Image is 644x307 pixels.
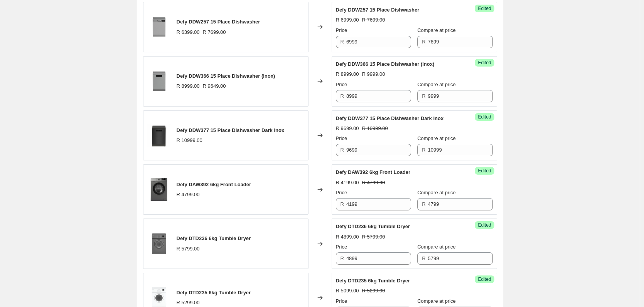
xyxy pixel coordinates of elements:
span: Edited [478,5,491,12]
span: Defy DAW392 6kg Front Loader [336,169,411,175]
img: s-zoom_46b2e1e4-598c-40d1-8fb2-418243f9a18a_80x.png [147,124,170,147]
div: R 8999.00 [336,70,359,78]
span: Defy DDW377 15 Place Dishwasher Dark Inox [177,127,285,133]
div: R 10999.00 [177,137,202,144]
img: DTD236_80x.webp [147,232,170,255]
span: Edited [478,276,491,282]
div: R 5099.00 [336,287,359,295]
span: Edited [478,222,491,228]
span: Compare at price [417,27,456,33]
div: R 9699.00 [336,125,359,132]
strike: R 7699.00 [362,16,385,24]
span: R [341,93,344,99]
span: Compare at price [417,135,456,141]
span: Defy DDW377 15 Place Dishwasher Dark Inox [336,115,444,121]
span: Defy DTD235 6kg Tumble Dryer [177,290,251,295]
span: Price [336,244,347,250]
span: Defy DTD236 6kg Tumble Dryer [177,235,251,241]
span: R [422,201,425,207]
span: Defy DAW392 6kg Front Loader [177,182,251,187]
div: R 6999.00 [336,16,359,24]
span: Price [336,298,347,304]
span: Defy DDW257 15 Place Dishwasher [177,19,260,25]
div: R 6399.00 [177,28,200,36]
span: Price [336,27,347,33]
strike: R 5299.00 [362,287,385,295]
img: 7647309677_hi1_ddw-366_80x.webp [147,70,170,93]
span: R [422,39,425,45]
strike: R 10999.00 [362,125,388,132]
strike: R 9649.00 [203,82,226,90]
span: Compare at price [417,82,456,87]
strike: R 5799.00 [362,233,385,241]
span: Edited [478,60,491,66]
span: Compare at price [417,190,456,195]
span: Defy DDW366 15 Place Dishwasher (Inox) [336,61,435,67]
span: R [422,93,425,99]
span: R [422,147,425,153]
span: Defy DDW366 15 Place Dishwasher (Inox) [177,73,275,79]
strike: R 7699.00 [203,28,226,36]
span: Price [336,135,347,141]
span: Compare at price [417,244,456,250]
div: R 5799.00 [177,245,200,253]
span: Defy DTD236 6kg Tumble Dryer [336,224,410,229]
div: R 4899.00 [336,233,359,241]
span: Edited [478,114,491,120]
span: Price [336,82,347,87]
span: Edited [478,168,491,174]
span: R [341,147,344,153]
div: R 4799.00 [177,191,200,199]
span: R [341,39,344,45]
span: Price [336,190,347,195]
span: R [341,255,344,261]
strike: R 9999.00 [362,70,385,78]
span: Defy DTD235 6kg Tumble Dryer [336,278,410,284]
div: R 8999.00 [177,82,200,90]
span: R [341,201,344,207]
span: Compare at price [417,298,456,304]
strike: R 4799.00 [362,179,385,187]
div: R 5299.00 [177,299,200,307]
span: Defy DDW257 15 Place Dishwasher [336,7,420,13]
div: R 4199.00 [336,179,359,187]
span: R [422,255,425,261]
img: DDW257_80x.webp [147,15,170,38]
img: DAW392_80x.webp [147,178,170,201]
